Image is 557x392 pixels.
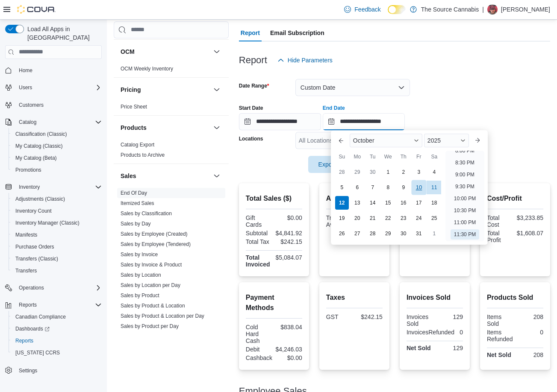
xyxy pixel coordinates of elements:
[12,194,68,204] a: Adjustments (Classic)
[295,79,410,96] button: Custom Date
[381,211,395,225] div: day-22
[445,151,484,241] ul: Time
[517,313,543,320] div: 208
[15,100,47,110] a: Customers
[436,313,463,320] div: 129
[407,329,454,336] div: InvoicesRefunded
[12,153,102,163] span: My Catalog (Beta)
[2,299,105,311] button: Reports
[427,181,441,194] div: day-11
[19,284,44,291] span: Operations
[121,282,180,289] span: Sales by Location per Day
[246,293,302,313] h2: Payment Methods
[15,196,65,202] span: Adjustments (Classic)
[323,113,405,130] input: Press the down key to enter a popover containing a calendar. Press the escape key to close the po...
[276,346,302,353] div: $4,246.03
[246,214,272,228] div: Gift Cards
[2,282,105,294] button: Operations
[15,231,37,238] span: Manifests
[12,324,102,334] span: Dashboards
[351,196,364,210] div: day-13
[397,150,410,164] div: Th
[121,152,165,158] a: Products to Archive
[15,365,102,375] span: Settings
[121,241,191,247] a: Sales by Employee (Tendered)
[335,165,349,179] div: day-28
[276,324,302,331] div: $838.04
[121,220,151,227] span: Sales by Day
[121,47,135,56] h3: OCM
[388,5,406,14] input: Dark Mode
[15,65,102,76] span: Home
[246,230,272,237] div: Subtotal
[17,5,56,14] img: Cova
[121,210,172,217] span: Sales by Classification
[9,335,105,347] button: Reports
[12,165,102,175] span: Promotions
[427,150,441,164] div: Sa
[366,227,380,240] div: day-28
[12,230,41,240] a: Manifests
[121,172,136,180] h3: Sales
[19,119,36,126] span: Catalog
[15,267,37,274] span: Transfers
[121,313,204,319] span: Sales by Product & Location per Day
[270,24,324,41] span: Email Subscription
[517,329,543,336] div: 0
[241,24,260,41] span: Report
[2,181,105,193] button: Inventory
[458,329,463,336] div: 0
[121,47,210,56] button: OCM
[326,293,383,303] h2: Taxes
[12,153,60,163] a: My Catalog (Beta)
[239,105,263,111] label: Start Date
[397,196,410,210] div: day-16
[335,211,349,225] div: day-19
[9,217,105,229] button: Inventory Manager (Classic)
[9,152,105,164] button: My Catalog (Beta)
[334,164,442,241] div: October, 2025
[15,65,36,76] a: Home
[412,196,426,210] div: day-17
[121,262,182,268] a: Sales by Invoice & Product
[121,152,165,158] span: Products to Archive
[12,254,102,264] span: Transfers (Classic)
[351,181,364,194] div: day-6
[121,200,154,206] a: Itemized Sales
[381,181,395,194] div: day-8
[19,367,37,374] span: Settings
[276,254,302,261] div: $5,084.07
[9,128,105,140] button: Classification (Classic)
[121,241,191,248] span: Sales by Employee (Tendered)
[9,205,105,217] button: Inventory Count
[9,140,105,152] button: My Catalog (Classic)
[326,193,383,204] h2: Average Spent
[15,283,102,293] span: Operations
[451,229,479,240] li: 11:30 PM
[15,117,40,127] button: Catalog
[121,282,180,288] a: Sales by Location per Day
[452,170,478,180] li: 9:00 PM
[121,313,204,319] a: Sales by Product & Location per Day
[276,238,302,245] div: $242.15
[341,1,384,18] a: Feedback
[351,165,364,179] div: day-29
[114,64,229,77] div: OCM
[381,165,395,179] div: day-1
[397,211,410,225] div: day-23
[15,182,102,192] span: Inventory
[2,364,105,376] button: Settings
[121,252,158,257] a: Sales by Invoice
[121,272,161,278] a: Sales by Location
[24,25,102,42] span: Load All Apps in [GEOGRAPHIC_DATA]
[121,303,185,309] a: Sales by Product & Location
[397,227,410,240] div: day-30
[9,253,105,265] button: Transfers (Classic)
[334,134,348,147] button: Previous Month
[2,82,105,94] button: Users
[121,261,182,268] span: Sales by Invoice & Product
[451,193,479,204] li: 10:00 PM
[12,336,102,346] span: Reports
[407,313,433,327] div: Invoices Sold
